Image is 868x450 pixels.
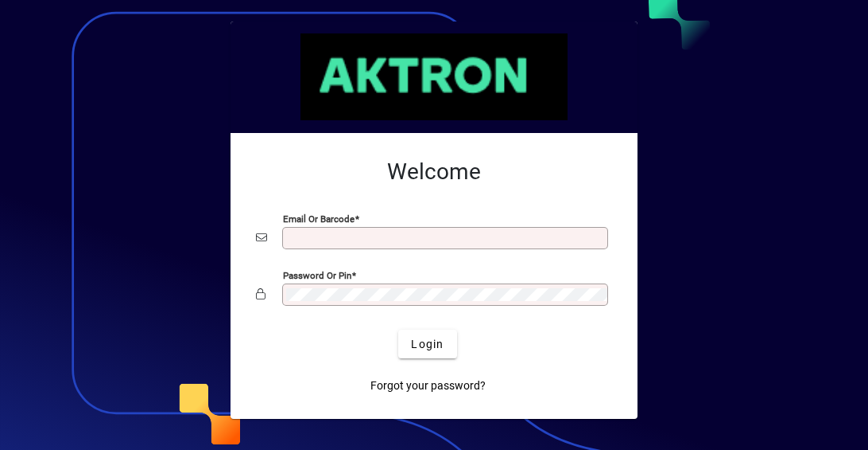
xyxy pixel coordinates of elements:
span: Login [411,336,444,353]
mat-label: Email or Barcode [283,213,355,225]
h2: Welcome [256,158,612,186]
span: Forgot your password? [370,378,486,394]
a: Forgot your password? [364,371,492,400]
button: Login [398,330,456,358]
mat-label: Password or Pin [283,270,351,281]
